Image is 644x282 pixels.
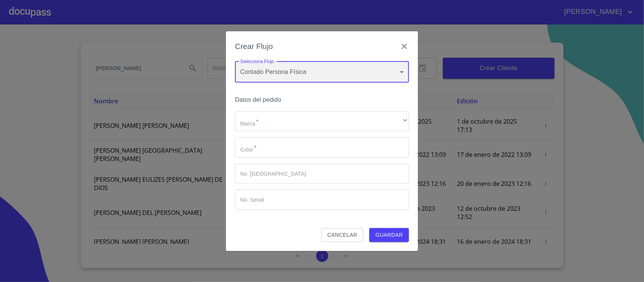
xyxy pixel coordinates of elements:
[321,228,363,242] button: Cancelar
[235,95,409,105] h6: Datos del pedido
[235,40,273,52] h6: Crear Flujo
[375,230,403,240] span: Guardar
[369,228,409,242] button: Guardar
[235,111,409,132] div: ​
[235,61,409,83] div: Contado Persona Física
[327,230,357,240] span: Cancelar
